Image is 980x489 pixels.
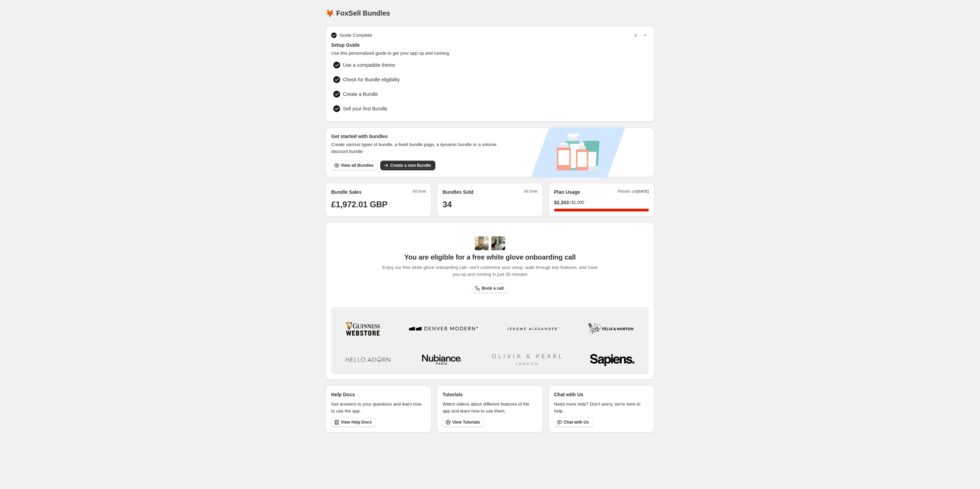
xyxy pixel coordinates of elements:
[331,417,376,427] a: View Help Docs
[331,199,426,210] h1: £1,972.01 GBP
[554,391,583,398] p: Chat with Us
[326,9,390,17] h1: 🦊 FoxSell Bundles
[412,189,426,196] span: All time
[331,141,503,155] span: Create various types of bundle, a fixed bundle page, a dynamic bundle or a volume discount bundle
[331,189,362,196] h2: Bundle Sales
[380,161,435,170] button: Create a new Bundle
[343,91,378,98] span: Create a Bundle
[331,161,378,170] button: View all Bundles
[404,253,575,261] span: You are eligible for a free white glove onboarding call
[636,189,649,193] span: [DATE]
[339,32,372,39] span: Guide Complete
[343,62,395,69] span: Use a compatible theme
[472,283,508,293] a: Book a call
[443,391,463,398] p: Tutorials
[343,76,400,83] span: Check for Bundle eligibility
[554,199,569,206] span: $ 2,303
[452,419,480,425] span: View Tutorials
[482,286,503,291] span: Book a call
[524,189,537,196] span: All time
[443,417,484,427] a: View Tutorials
[554,401,649,415] p: Need more help? Don't worry, we're here to help.
[554,189,580,196] h2: Plan Usage
[341,163,373,168] span: View all Bundles
[443,199,537,210] h1: 34
[491,236,505,250] img: Prakhar
[554,199,649,206] div: /
[331,401,426,415] p: Get answers to your questions and learn how to use the app.
[331,50,649,57] span: Use this personalized guide to get your app up and running.
[331,391,355,398] p: Help Docs
[331,133,503,140] h3: Get started with bundles
[564,419,589,425] span: Chat with Us
[554,417,593,427] button: Chat with Us
[343,105,387,112] span: Sell your first Bundle
[475,236,489,250] img: Adi
[331,42,649,48] span: Setup Guide
[390,163,431,168] span: Create a new Bundle
[341,419,372,425] span: View Help Docs
[618,189,649,196] span: Resets on
[571,200,584,205] span: $1,000
[443,189,473,196] h2: Bundles Sold
[443,401,537,415] p: Watch videos about different features of the app and learn how to use them.
[379,264,601,278] span: Enjoy our free white glove onboarding call—we'll customize your setup, walk through key features,...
